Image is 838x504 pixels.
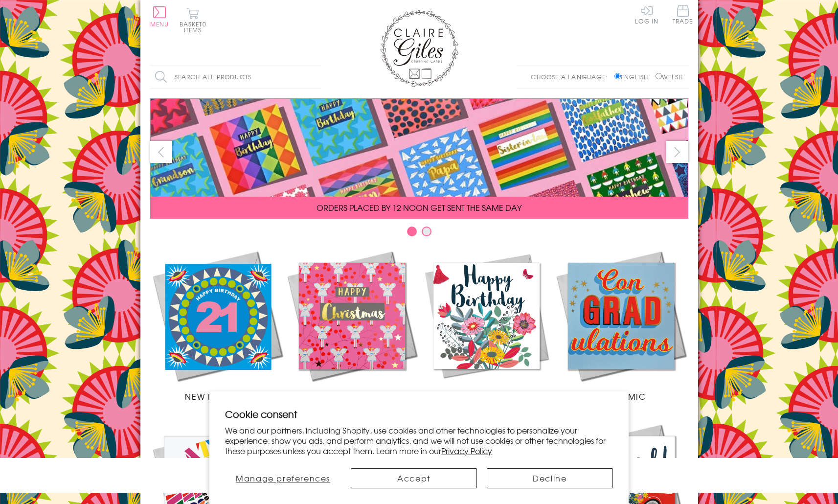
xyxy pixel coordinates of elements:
input: Welsh [656,73,662,79]
span: Christmas [327,390,377,402]
a: New Releases [150,249,285,402]
a: Academic [554,249,688,402]
a: Christmas [285,249,419,402]
span: New Releases [185,390,249,402]
p: We and our partners, including Shopify, use cookies and other technologies to personalize your ex... [225,425,613,456]
span: 0 items [184,20,206,34]
button: Accept [351,468,477,488]
a: Trade [673,5,693,26]
button: prev [150,141,172,163]
label: Welsh [656,72,683,81]
span: Trade [673,5,693,24]
h2: Cookie consent [225,407,613,421]
span: Manage preferences [236,472,330,484]
span: Academic [596,390,646,402]
img: Claire Giles Greetings Cards [380,10,458,87]
input: Search [312,66,321,88]
input: Search all products [150,66,321,88]
button: Carousel Page 2 [422,227,431,236]
a: Birthdays [419,249,554,402]
button: next [666,141,688,163]
button: Decline [487,468,613,488]
button: Manage preferences [225,468,341,488]
div: Carousel Pagination [150,226,688,241]
span: Menu [150,20,169,28]
input: English [614,73,621,79]
a: Privacy Policy [441,445,492,457]
span: ORDERS PLACED BY 12 NOON GET SENT THE SAME DAY [317,202,521,213]
button: Carousel Page 1 (Current Slide) [407,227,417,236]
p: Choose a language: [531,72,612,81]
a: Log In [635,5,658,24]
label: English [614,72,653,81]
button: Basket0 items [180,8,206,33]
button: Menu [150,6,169,27]
span: Birthdays [463,390,510,402]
